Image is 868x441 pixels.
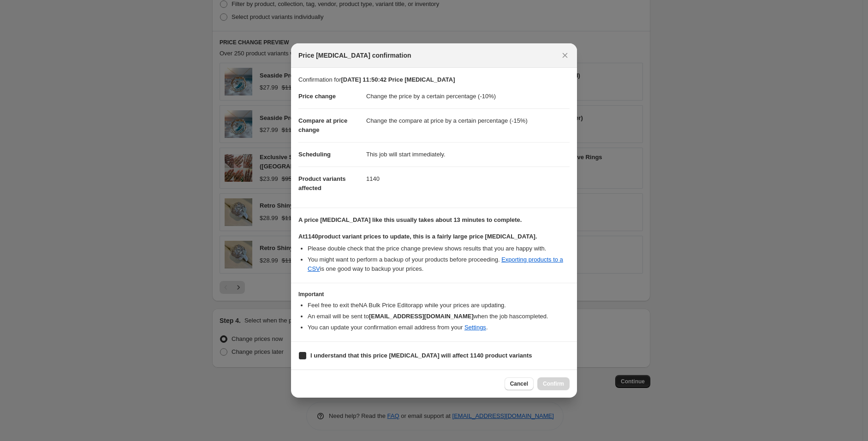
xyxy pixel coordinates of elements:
[308,256,563,272] a: Exporting products to a CSV
[366,167,570,191] dd: 1140
[298,216,522,223] b: A price [MEDICAL_DATA] like this usually takes about 13 minutes to complete.
[298,291,570,298] h3: Important
[298,151,331,158] span: Scheduling
[366,108,570,133] dd: Change the compare at price by a certain percentage (-15%)
[308,323,570,332] li: You can update your confirmation email address from your .
[298,117,347,133] span: Compare at price change
[505,377,534,390] button: Cancel
[308,301,570,310] li: Feel free to exit the NA Bulk Price Editor app while your prices are updating.
[298,93,336,100] span: Price change
[369,313,474,320] b: [EMAIL_ADDRESS][DOMAIN_NAME]
[341,76,455,83] b: [DATE] 11:50:42 Price [MEDICAL_DATA]
[366,142,570,167] dd: This job will start immediately.
[298,75,570,84] p: Confirmation for
[308,312,570,321] li: An email will be sent to when the job has completed .
[510,380,528,387] span: Cancel
[366,84,570,108] dd: Change the price by a certain percentage (-10%)
[308,255,570,274] li: You might want to perform a backup of your products before proceeding. is one good way to backup ...
[298,233,537,240] b: At 1140 product variant prices to update, this is a fairly large price [MEDICAL_DATA].
[310,352,532,359] b: I understand that this price [MEDICAL_DATA] will affect 1140 product variants
[298,175,346,191] span: Product variants affected
[464,324,486,331] a: Settings
[308,244,570,253] li: Please double check that the price change preview shows results that you are happy with.
[298,51,411,60] span: Price [MEDICAL_DATA] confirmation
[559,49,571,62] button: Close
